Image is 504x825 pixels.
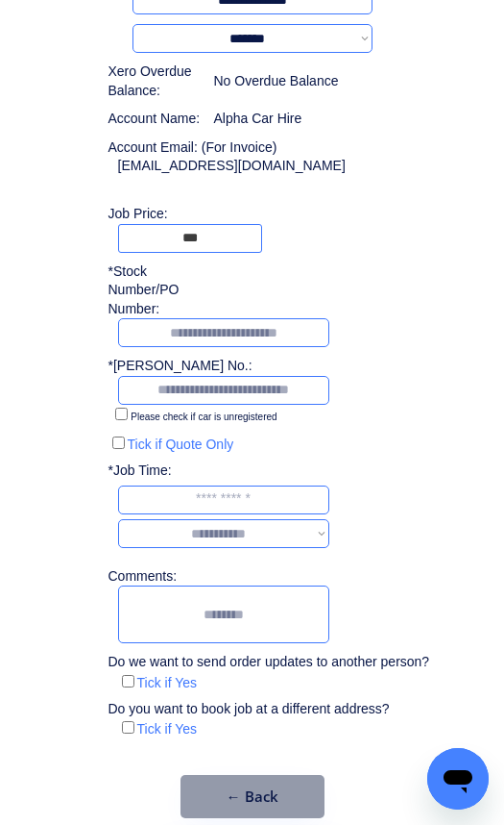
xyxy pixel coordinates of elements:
div: Comments: [108,567,183,587]
div: Do we want to send order updates to another person? [108,653,430,672]
label: Tick if Yes [137,675,198,690]
iframe: Button to launch messaging window [427,748,489,810]
div: Account Email: (For Invoice) [108,138,416,158]
button: ← Back [180,775,324,818]
div: [EMAIL_ADDRESS][DOMAIN_NAME] [118,157,346,176]
div: *[PERSON_NAME] No.: [108,357,252,376]
div: *Stock Number/PO Number: [108,262,183,319]
div: Job Price: [108,205,416,224]
div: *Job Time: [108,462,183,481]
div: Account Name: [108,110,204,129]
div: Alpha Car Hire [214,110,302,129]
label: Tick if Yes [137,721,198,737]
div: Do you want to book job at a different address? [108,700,404,719]
label: Please check if car is unregistered [131,412,276,422]
div: No Overdue Balance [214,72,339,91]
label: Tick if Quote Only [128,437,234,452]
div: Xero Overdue Balance: [108,62,204,100]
